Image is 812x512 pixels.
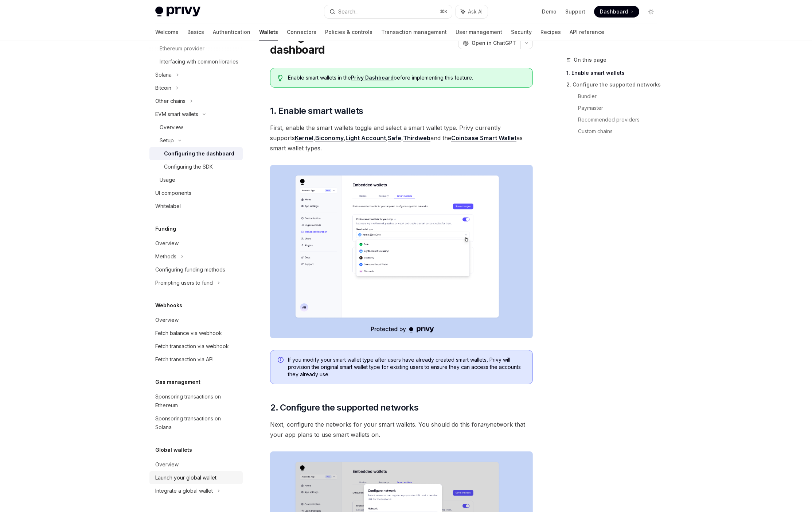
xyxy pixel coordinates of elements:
a: Recommended providers [578,114,663,126]
a: Sponsoring transactions on Ethereum [149,390,243,412]
div: Methods [155,252,176,261]
a: Biconomy [315,134,344,142]
span: If you modify your smart wallet type after users have already created smart wallets, Privy will p... [288,356,525,378]
a: Configuring funding methods [149,263,243,276]
div: UI components [155,189,191,197]
a: Dashboard [594,6,639,18]
h1: Configure smart wallets in the dashboard [270,30,455,56]
a: Overview [149,237,243,250]
div: Overview [155,460,179,469]
a: User management [456,23,502,41]
div: Sponsoring transactions on Ethereum [155,392,238,410]
button: Ask AI [456,5,488,18]
div: Launch your global wallet [155,473,216,482]
em: any [480,421,490,428]
a: Policies & controls [325,23,372,41]
div: Fetch balance via webhook [155,329,222,338]
a: Privy Dashboard [351,74,394,81]
a: UI components [149,186,243,200]
span: Ask AI [468,8,483,15]
a: Fetch transaction via API [149,353,243,366]
a: Custom chains [578,126,663,137]
span: ⌘ K [440,9,448,15]
div: Overview [155,316,179,324]
div: EVM smart wallets [155,110,198,119]
a: Interfacing with common libraries [149,55,243,68]
h5: Global wallets [155,446,192,454]
h5: Funding [155,224,176,233]
span: 2. Configure the supported networks [270,402,418,413]
a: Overview [149,458,243,471]
div: Sponsoring transactions on Solana [155,414,238,432]
a: Connectors [287,23,316,41]
a: Wallets [259,23,278,41]
button: Toggle dark mode [645,6,657,18]
a: Safe [388,134,401,142]
a: Sponsoring transactions on Solana [149,412,243,434]
div: Bitcoin [155,84,171,92]
a: Paymaster [578,102,663,114]
a: 2. Configure the supported networks [566,79,663,91]
div: Integrate a global wallet [155,486,213,495]
a: Coinbase Smart Wallet [451,134,516,142]
div: Fetch transaction via webhook [155,342,229,351]
a: Overview [149,121,243,134]
span: On this page [574,55,606,64]
a: Bundler [578,91,663,102]
div: Setup [160,136,174,145]
div: Prompting users to fund [155,278,213,287]
a: Transaction management [381,23,447,41]
div: Configuring the dashboard [164,149,234,158]
a: Configuring the SDK [149,160,243,173]
div: Overview [160,123,183,132]
div: Fetch transaction via API [155,355,214,364]
span: Open in ChatGPT [472,39,516,47]
h5: Webhooks [155,301,182,310]
a: Demo [542,8,557,15]
h5: Gas management [155,378,200,386]
a: Light Account [346,134,386,142]
a: Usage [149,173,243,186]
span: Next, configure the networks for your smart wallets. You should do this for network that your app... [270,419,533,440]
img: Sample enable smart wallets [270,165,533,338]
a: Whitelabel [149,200,243,213]
svg: Tip [278,75,283,81]
div: Other chains [155,97,186,105]
a: API reference [570,23,604,41]
span: Enable smart wallets in the before implementing this feature. [288,74,525,81]
div: Configuring the SDK [164,162,213,171]
div: Search... [338,7,359,16]
a: Authentication [213,23,250,41]
a: Launch your global wallet [149,471,243,484]
img: light logo [155,7,200,17]
div: Overview [155,239,179,248]
span: First, enable the smart wallets toggle and select a smart wallet type. Privy currently supports ,... [270,123,533,153]
a: Basics [187,23,204,41]
button: Open in ChatGPT [458,37,520,49]
a: Welcome [155,23,179,41]
a: Thirdweb [403,134,430,142]
div: Whitelabel [155,202,181,211]
a: Security [511,23,532,41]
div: Configuring funding methods [155,265,225,274]
button: Search...⌘K [324,5,452,18]
a: Fetch transaction via webhook [149,340,243,353]
a: Configuring the dashboard [149,147,243,160]
a: Support [565,8,585,15]
a: 1. Enable smart wallets [566,67,663,79]
div: Interfacing with common libraries [160,57,238,66]
div: Solana [155,70,172,79]
span: 1. Enable smart wallets [270,105,363,117]
a: Overview [149,313,243,327]
div: Usage [160,176,175,184]
a: Kernel [295,134,313,142]
svg: Info [278,357,285,364]
a: Fetch balance via webhook [149,327,243,340]
a: Recipes [540,23,561,41]
span: Dashboard [600,8,628,15]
